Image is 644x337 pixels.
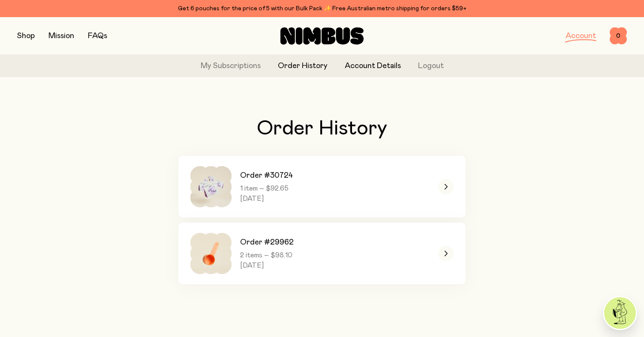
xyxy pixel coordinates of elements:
h3: Order #29962 [240,237,294,248]
span: 1 item – $92.65 [240,184,293,193]
a: My Subscriptions [201,60,261,72]
span: 2 items – $98.10 [240,251,294,259]
a: FAQs [88,32,107,40]
a: Account Details [345,60,401,72]
button: Logout [418,60,444,72]
span: [DATE] [240,194,293,203]
h3: Order #30724 [240,170,293,181]
div: Get 6 pouches for the price of 5 with our Bulk Pack ✨ Free Australian metro shipping for orders $59+ [17,3,627,14]
a: Order #307241 item – $92.65[DATE] [178,156,466,218]
a: Mission [48,32,74,40]
a: Order History [278,60,328,72]
h2: Order History [178,118,466,139]
button: 0 [610,27,627,45]
img: agent [604,297,636,329]
a: Account [566,32,596,40]
a: Order #299622 items – $98.10[DATE] [178,223,466,284]
span: [DATE] [240,261,294,270]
